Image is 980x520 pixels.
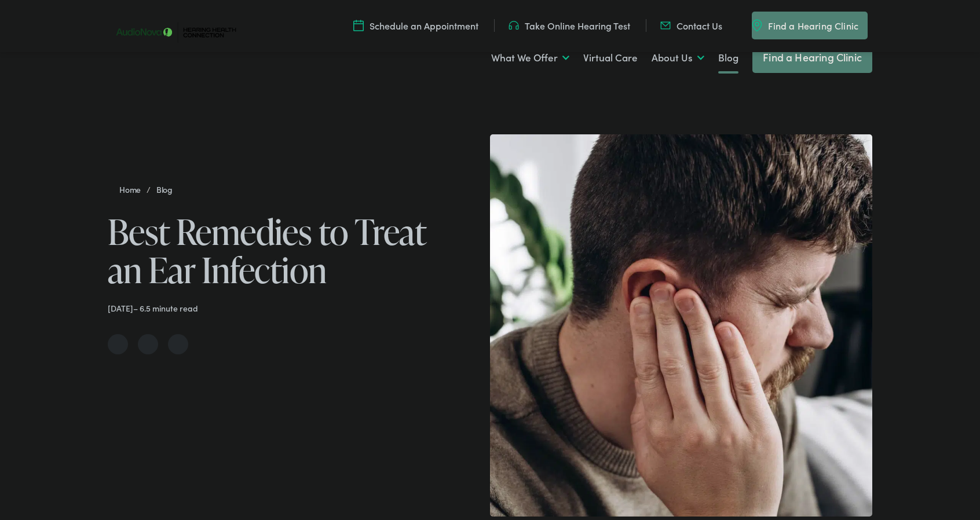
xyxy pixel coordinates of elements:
[119,184,178,195] span: /
[108,302,133,314] time: [DATE]
[660,19,671,32] img: utility icon
[151,184,178,195] a: Blog
[752,19,762,32] img: utility icon
[353,19,478,32] a: Schedule an Appointment
[509,19,630,32] a: Take Online Hearing Test
[509,19,519,32] img: utility icon
[490,134,872,517] img: A Pennsylvania man in pain from an ear infection looking for a home relief solution.
[652,36,704,79] a: About Us
[718,36,738,79] a: Blog
[168,334,188,354] a: Share on LinkedIn
[108,213,459,289] h1: Best Remedies to Treat an Ear Infection
[353,19,364,32] img: utility icon
[752,42,872,73] a: Find a Hearing Clinic
[491,36,569,79] a: What We Offer
[660,19,722,32] a: Contact Us
[138,334,158,354] a: Share on Facebook
[119,184,147,195] a: Home
[108,303,459,313] div: – 6.5 minute read
[108,334,128,354] a: Share on Twitter
[583,36,638,79] a: Virtual Care
[752,12,868,39] a: Find a Hearing Clinic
